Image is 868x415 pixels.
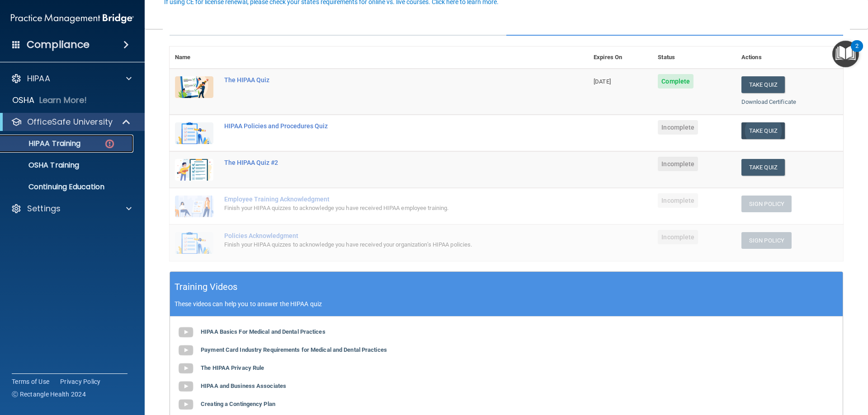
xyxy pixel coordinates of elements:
[652,47,736,69] th: Status
[741,196,792,212] button: Sign Policy
[6,182,129,191] p: Continuing Education
[201,382,286,389] b: HIPAA and Business Associates
[175,300,838,308] p: These videos can help you to answer the HIPAA quiz
[175,279,238,295] h5: Training Videos
[201,364,264,371] b: The HIPAA Privacy Rule
[12,95,35,106] p: OSHA
[177,396,195,414] img: gray_youtube_icon.38fcd6cc.png
[11,9,134,28] img: PMB logo
[741,122,785,139] button: Take Quiz
[201,328,325,335] b: HIPAA Basics For Medical and Dental Practices
[60,377,101,386] a: Privacy Policy
[741,76,785,93] button: Take Quiz
[224,239,543,250] div: Finish your HIPAA quizzes to acknowledge you have received your organization’s HIPAA policies.
[741,98,796,105] a: Download Certificate
[658,193,698,208] span: Incomplete
[658,120,698,135] span: Incomplete
[741,159,785,176] button: Take Quiz
[11,203,132,214] a: Settings
[594,78,611,85] span: [DATE]
[224,232,543,239] div: Policies Acknowledgment
[224,122,543,130] div: HIPAA Policies and Procedures Quiz
[11,73,132,84] a: HIPAA
[27,73,50,84] p: HIPAA
[177,378,195,396] img: gray_youtube_icon.38fcd6cc.png
[224,203,543,214] div: Finish your HIPAA quizzes to acknowledge you have received HIPAA employee training.
[104,138,115,149] img: danger-circle.6113f641.png
[201,401,275,407] b: Creating a Contingency Plan
[177,323,195,341] img: gray_youtube_icon.38fcd6cc.png
[27,38,90,51] h4: Compliance
[855,46,859,58] div: 2
[12,377,49,386] a: Terms of Use
[588,47,652,69] th: Expires On
[224,196,543,203] div: Employee Training Acknowledgment
[658,74,693,89] span: Complete
[658,157,698,171] span: Incomplete
[741,232,792,249] button: Sign Policy
[224,76,543,84] div: The HIPAA Quiz
[6,161,79,170] p: OSHA Training
[12,390,86,399] span: Ⓒ Rectangle Health 2024
[27,117,113,127] p: OfficeSafe University
[6,139,80,148] p: HIPAA Training
[832,41,859,67] button: Open Resource Center, 2 new notifications
[736,47,843,69] th: Actions
[224,159,543,166] div: The HIPAA Quiz #2
[658,230,698,244] span: Incomplete
[11,117,131,127] a: OfficeSafe University
[39,95,87,106] p: Learn More!
[27,203,61,214] p: Settings
[170,47,219,69] th: Name
[177,359,195,378] img: gray_youtube_icon.38fcd6cc.png
[177,341,195,359] img: gray_youtube_icon.38fcd6cc.png
[201,346,387,353] b: Payment Card Industry Requirements for Medical and Dental Practices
